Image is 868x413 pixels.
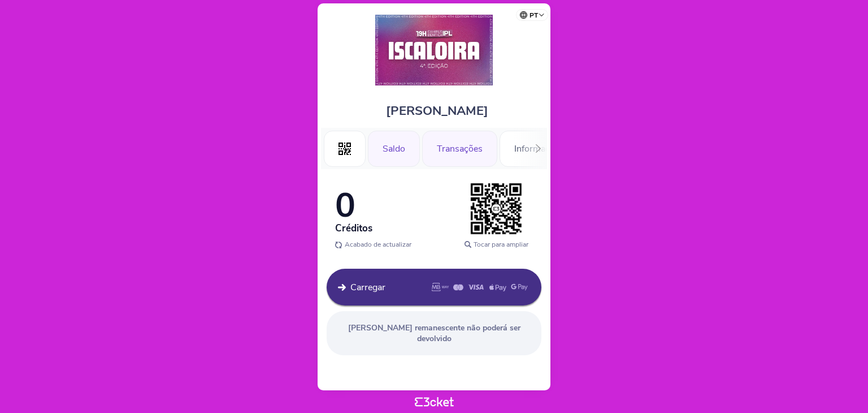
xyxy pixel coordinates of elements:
a: Informações [500,141,579,154]
div: Transações [422,131,497,167]
span: [PERSON_NAME] [386,102,488,119]
span: Tocar para ampliar [474,240,528,249]
a: Saldo [368,141,420,154]
div: Saldo [368,131,420,167]
span: Acabado de actualizar [345,240,411,249]
span: 0 [335,182,355,229]
span: Carregar [350,281,385,294]
a: Transações [422,141,497,154]
img: transparent_placeholder.3f4e7402.png [468,180,524,237]
div: Informações [500,131,579,167]
p: [PERSON_NAME] remanescente não poderá ser devolvido [335,322,533,344]
img: 4.ª Edição - ISCALOIRA [375,15,493,85]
